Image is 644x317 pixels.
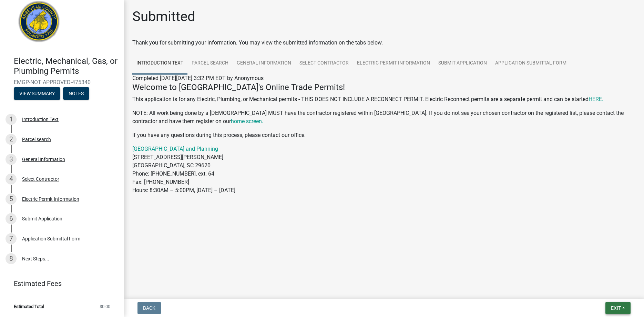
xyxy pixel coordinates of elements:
[100,304,110,309] span: $0.00
[22,117,59,122] div: Introduction Text
[63,87,89,100] button: Notes
[6,213,17,224] div: 6
[6,154,17,165] div: 3
[589,96,603,102] a: HERE.
[132,52,187,75] a: Introduction Text
[132,39,636,47] div: Thank you for submitting your information. You may view the submitted information on the tabs below.
[22,216,62,221] div: Submit Application
[6,194,17,205] div: 5
[14,87,60,100] button: View Summary
[132,131,636,139] p: If you have any questions during this process, please contact our office.
[132,145,636,195] p: [STREET_ADDRESS][PERSON_NAME] [GEOGRAPHIC_DATA], SC 29620 Phone: [PHONE_NUMBER], ext. 64 Fax: [PH...
[434,52,491,75] a: Submit Application
[6,174,17,185] div: 4
[611,305,621,311] span: Exit
[6,114,17,125] div: 1
[132,82,636,92] h4: Welcome to [GEOGRAPHIC_DATA]'s Online Trade Permits!
[295,52,353,75] a: Select Contractor
[6,277,113,290] a: Estimated Fees
[22,137,51,142] div: Parcel search
[491,52,571,75] a: Application Submittal Form
[132,109,636,126] p: NOTE: All work being done by a [DEMOGRAPHIC_DATA] MUST have the contractor registered within [GEO...
[14,91,60,97] wm-modal-confirm: Summary
[132,146,218,152] a: [GEOGRAPHIC_DATA] and Planning
[22,177,59,181] div: Select Contractor
[137,302,161,314] button: Back
[187,52,233,75] a: Parcel search
[143,305,155,311] span: Back
[63,91,89,97] wm-modal-confirm: Notes
[353,52,434,75] a: Electric Permit Information
[605,302,631,314] button: Exit
[6,233,17,244] div: 7
[132,8,195,25] h1: Submitted
[132,75,264,81] span: Completed [DATE][DATE] 3:32 PM EDT by Anonymous
[132,95,636,103] p: This application is for any Electric, Plumbing, or Mechanical permits - THIS DOES NOT INCLUDE A R...
[231,118,263,125] a: home screen.
[6,134,17,145] div: 2
[14,304,44,309] span: Estimated Total
[22,236,80,241] div: Application Submittal Form
[233,52,295,75] a: General Information
[22,157,65,162] div: General Information
[14,56,119,76] h4: Electric, Mechanical, Gas, or Plumbing Permits
[6,253,17,264] div: 8
[14,79,110,86] span: EMGP-NOT APPROVED-475340
[22,197,79,201] div: Electric Permit Information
